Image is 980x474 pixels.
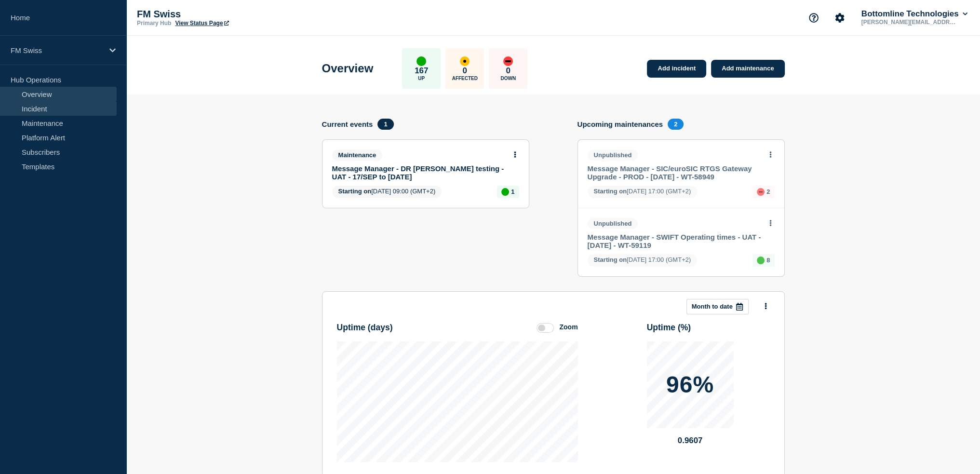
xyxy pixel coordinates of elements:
[175,20,228,27] a: View Status Page
[859,9,969,19] button: Bottomline Technologies
[377,119,393,130] span: 1
[337,323,393,333] h3: Uptime ( days )
[322,120,373,128] h4: Current events
[506,66,510,76] p: 0
[668,119,684,130] span: 2
[588,233,762,249] a: Message Manager - SWIFT Operating times - UAT - [DATE] - WT-59119
[588,186,698,198] span: [DATE] 17:00 (GMT+2)
[666,373,714,396] p: 96%
[757,257,765,264] div: up
[594,188,627,195] span: Starting on
[11,46,103,54] p: FM Swiss
[332,186,442,198] span: [DATE] 09:00 (GMT+2)
[500,76,516,81] p: Down
[415,66,428,76] p: 167
[418,76,425,81] p: Up
[588,254,698,267] span: [DATE] 17:00 (GMT+2)
[594,256,627,263] span: Starting on
[559,323,577,331] div: Zoom
[452,76,478,81] p: Affected
[322,62,374,75] h1: Overview
[137,20,171,27] p: Primary Hub
[503,56,513,66] div: down
[338,188,372,195] span: Starting on
[647,436,734,446] p: 0.9607
[511,188,514,195] p: 1
[501,188,509,196] div: up
[766,188,770,195] p: 2
[830,8,850,28] button: Account settings
[588,218,638,229] span: Unpublished
[416,56,426,66] div: up
[460,56,470,66] div: affected
[711,60,784,78] a: Add maintenance
[332,164,506,181] a: Message Manager - DR [PERSON_NAME] testing - UAT - 17/SEP to [DATE]
[804,8,824,28] button: Support
[463,66,467,76] p: 0
[686,299,749,314] button: Month to date
[647,60,706,78] a: Add incident
[757,188,765,196] div: down
[332,149,383,161] span: Maintenance
[859,19,960,26] p: [PERSON_NAME][EMAIL_ADDRESS][PERSON_NAME][DOMAIN_NAME]
[137,9,330,20] p: FM Swiss
[766,257,770,264] p: 8
[647,323,691,333] h3: Uptime ( % )
[588,149,638,161] span: Unpublished
[577,120,663,128] h4: Upcoming maintenances
[588,164,762,181] a: Message Manager - SIC/euroSIC RTGS Gateway Upgrade - PROD - [DATE] - WT-58949
[692,303,733,310] p: Month to date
